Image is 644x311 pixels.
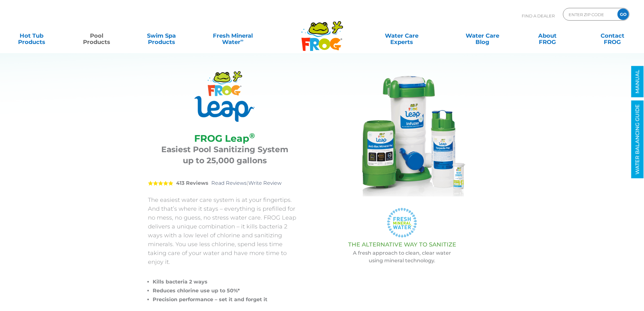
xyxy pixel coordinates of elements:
h2: FROG Leap [156,133,294,144]
input: GO [617,9,629,20]
a: Hot TubProducts [6,29,57,42]
h3: THE ALTERNATIVE WAY TO SANITIZE [317,241,487,248]
a: Water CareBlog [457,29,508,42]
li: Reduces chlorine use up to 50%* [153,286,302,295]
a: ContactFROG [587,29,637,42]
a: Water CareExperts [361,29,443,42]
span: 5 [148,181,173,186]
a: AboutFROG [522,29,573,42]
h3: Easiest Pool Sanitizing System up to 25,000 gallons [156,144,294,166]
sup: ∞ [240,38,244,43]
li: Kills bacteria 2 ways [153,277,302,286]
a: Read Reviews [211,180,247,186]
a: Write Review [248,180,282,186]
strong: 413 Reviews [176,180,208,186]
a: Swim SpaProducts [136,29,187,42]
img: Frog Products Logo [298,13,347,51]
p: A fresh approach to clean, clear water using mineral technology. [317,249,487,264]
img: Product Logo [194,71,255,122]
a: MANUAL [631,66,644,97]
a: Fresh MineralWater∞ [201,29,264,42]
li: Precision performance – set it and forget it [153,295,302,304]
p: Find A Dealer [522,8,555,24]
a: PoolProducts [71,29,122,42]
sup: ® [249,131,255,140]
img: FROG LEAP® Complete System [339,71,465,198]
a: WATER BALANCING GUIDE [631,101,644,178]
p: The easiest water care system is at your fingertips. And that’s where it stays – everything is pr... [148,196,302,266]
div: | [148,171,302,196]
